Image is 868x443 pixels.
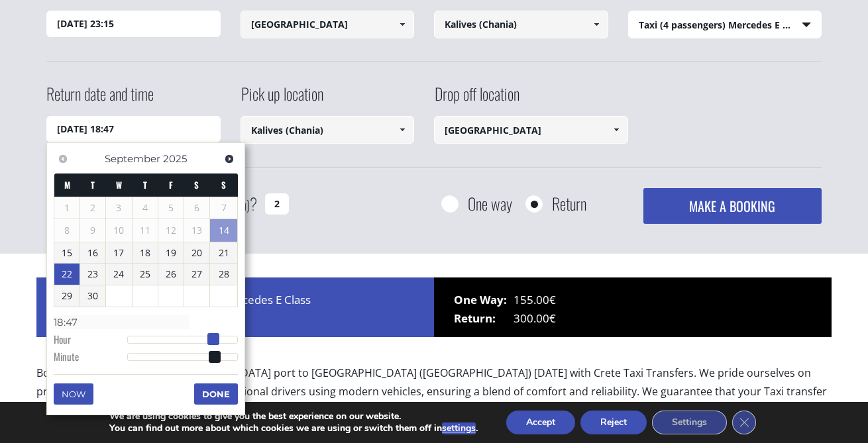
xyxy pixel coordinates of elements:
[434,82,519,116] label: Drop off location
[221,178,226,191] span: Sunday
[454,309,514,328] span: Return:
[105,152,160,165] span: September
[442,422,476,434] button: settings
[54,332,127,350] dt: Hour
[106,220,131,241] span: 10
[106,264,131,285] a: 24
[241,82,323,116] label: Pick up location
[158,242,184,264] a: 19
[64,178,70,191] span: Monday
[158,220,184,241] span: 12
[54,220,80,241] span: 8
[109,422,478,434] p: You can find out more about which cookies we are using or switch them off in .
[91,178,95,191] span: Tuesday
[58,154,68,164] span: Previous
[54,150,72,168] a: Previous
[106,197,131,219] span: 3
[585,11,607,38] a: Show All Items
[184,220,209,241] span: 13
[54,285,80,307] a: 29
[652,411,727,434] button: Settings
[169,178,173,191] span: Friday
[133,220,158,241] span: 11
[241,116,415,144] input: Select pickup location
[158,197,184,219] span: 5
[629,11,822,39] span: Taxi (4 passengers) Mercedes E Class
[434,11,608,38] input: Select drop-off location
[468,195,512,212] label: One way
[163,152,187,165] span: 2025
[54,350,127,367] dt: Minute
[133,197,158,219] span: 4
[54,264,80,285] a: 22
[210,219,237,242] a: 14
[54,197,80,219] span: 1
[36,277,434,337] div: Price for 1 x Taxi (4 passengers) Mercedes E Class
[36,364,832,430] p: Book a Taxi transfer from [GEOGRAPHIC_DATA] port to [GEOGRAPHIC_DATA] ([GEOGRAPHIC_DATA]) [DATE] ...
[224,154,235,164] span: Next
[133,242,158,264] a: 18
[392,116,413,144] a: Show All Items
[454,291,514,309] span: One Way:
[109,411,478,422] p: We are using cookies to give you the best experience on our website.
[80,285,105,307] a: 30
[80,220,105,241] span: 9
[241,11,415,38] input: Select pickup location
[46,82,154,116] label: Return date and time
[392,11,413,38] a: Show All Items
[210,242,237,264] a: 21
[220,150,238,168] a: Next
[184,197,209,219] span: 6
[116,178,122,191] span: Wednesday
[210,264,237,285] a: 28
[80,242,105,264] a: 16
[54,242,80,264] a: 15
[80,264,105,285] a: 23
[434,277,832,337] div: 155.00€ 300.00€
[643,188,822,224] button: MAKE A BOOKING
[732,411,756,434] button: Close GDPR Cookie Banner
[194,383,238,405] button: Done
[133,264,158,285] a: 25
[506,411,575,434] button: Accept
[106,242,131,264] a: 17
[143,178,147,191] span: Thursday
[184,242,209,264] a: 20
[194,178,199,191] span: Saturday
[605,116,627,144] a: Show All Items
[54,383,93,405] button: Now
[80,197,105,219] span: 2
[552,195,586,212] label: Return
[184,264,209,285] a: 27
[434,116,628,144] input: Select drop-off location
[580,411,647,434] button: Reject
[158,264,184,285] a: 26
[210,197,237,219] span: 7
